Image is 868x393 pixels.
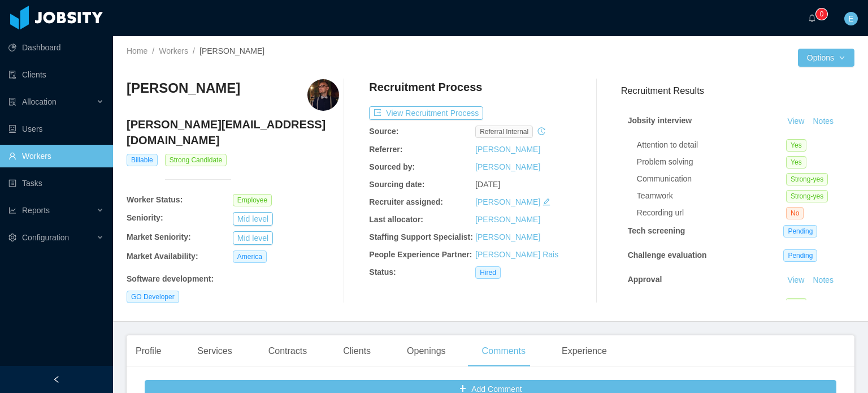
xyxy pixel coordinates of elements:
[808,14,816,22] i: icon: bell
[786,173,828,185] span: Strong-yes
[369,180,424,189] b: Sourcing date:
[398,335,455,367] div: Openings
[783,225,817,237] span: Pending
[537,127,545,135] i: icon: history
[8,172,104,195] a: icon: profileTasks
[475,197,540,206] a: [PERSON_NAME]
[786,298,806,310] span: Yes
[127,252,198,261] b: Market Availability:
[8,206,16,214] i: icon: line-chart
[808,115,838,128] button: Notes
[199,46,264,55] span: [PERSON_NAME]
[193,46,195,55] span: /
[369,267,396,277] b: Status:
[8,145,104,167] a: icon: userWorkers
[783,116,808,126] a: View
[783,249,817,262] span: Pending
[369,162,415,171] b: Sourced by:
[786,139,806,152] span: Yes
[475,232,540,241] a: [PERSON_NAME]
[786,207,804,219] span: No
[369,232,473,241] b: Staffing Support Specialist:
[783,275,808,284] a: View
[798,49,854,67] button: Optionsicon: down
[233,194,272,206] span: Employee
[127,154,158,166] span: Billable
[475,250,558,259] a: [PERSON_NAME] Rais
[127,46,147,55] a: Home
[637,139,786,151] div: Attention to detail
[233,231,273,245] button: Mid level
[637,298,786,310] div: Approved
[369,250,472,259] b: People Experience Partner:
[475,180,500,189] span: [DATE]
[8,118,104,140] a: icon: robotUsers
[22,206,50,215] span: Reports
[369,106,483,120] button: icon: exportView Recruitment Process
[637,190,786,202] div: Teamwork
[127,274,214,283] b: Software development :
[475,145,540,154] a: [PERSON_NAME]
[22,233,69,242] span: Configuration
[8,36,104,59] a: icon: pie-chartDashboard
[127,195,183,204] b: Worker Status:
[152,46,154,55] span: /
[475,266,501,279] span: Hired
[553,335,616,367] div: Experience
[22,97,57,106] span: Allocation
[127,291,179,303] span: GO Developer
[475,215,540,224] a: [PERSON_NAME]
[127,232,191,241] b: Market Seniority:
[369,109,483,118] a: icon: exportView Recruitment Process
[637,173,786,185] div: Communication
[848,12,853,25] span: E
[475,162,540,171] a: [PERSON_NAME]
[637,207,786,219] div: Recording url
[628,226,685,235] strong: Tech screening
[369,127,398,136] b: Source:
[233,212,273,226] button: Mid level
[621,84,854,98] h3: Recruitment Results
[8,234,16,241] i: icon: setting
[786,156,806,169] span: Yes
[808,274,838,287] button: Notes
[369,197,443,206] b: Recruiter assigned:
[637,156,786,168] div: Problem solving
[307,79,339,111] img: 68061102-e3cf-432c-acc4-cff4a851705a_67ae1c2da19b4-400w.png
[127,79,240,97] h3: [PERSON_NAME]
[127,213,163,222] b: Seniority:
[542,198,550,206] i: icon: edit
[165,154,227,166] span: Strong Candidate
[369,79,482,95] h4: Recruitment Process
[127,335,170,367] div: Profile
[8,63,104,86] a: icon: auditClients
[369,145,402,154] b: Referrer:
[127,116,339,148] h4: [PERSON_NAME][EMAIL_ADDRESS][DOMAIN_NAME]
[475,126,533,138] span: Referral internal
[233,251,267,263] span: America
[628,275,662,284] strong: Approval
[628,116,692,125] strong: Jobsity interview
[816,8,827,20] sup: 0
[786,190,828,202] span: Strong-yes
[369,215,423,224] b: Last allocator:
[259,335,316,367] div: Contracts
[188,335,241,367] div: Services
[334,335,380,367] div: Clients
[159,46,188,55] a: Workers
[628,251,707,260] strong: Challenge evaluation
[8,98,16,106] i: icon: solution
[473,335,535,367] div: Comments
